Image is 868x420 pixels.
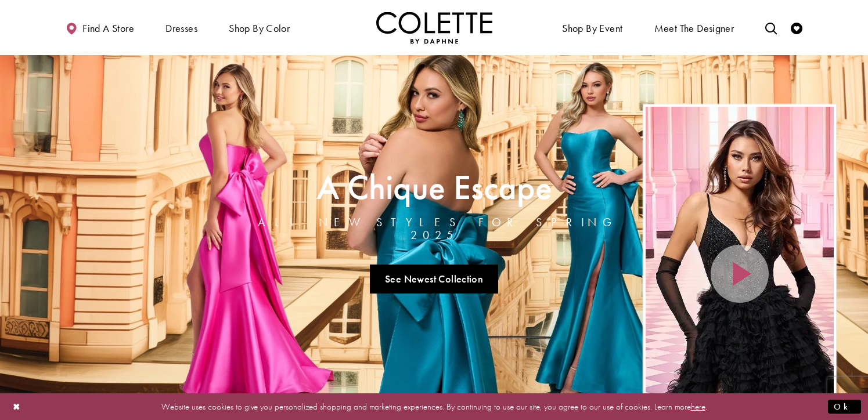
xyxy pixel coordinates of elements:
p: Website uses cookies to give you personalized shopping and marketing experiences. By continuing t... [84,399,784,414]
ul: Slider Links [225,260,643,298]
button: Close Dialog [7,396,27,417]
button: Submit Dialog [828,399,861,414]
a: here [691,400,705,412]
a: See Newest Collection A Chique Escape All New Styles For Spring 2025 [370,265,499,294]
